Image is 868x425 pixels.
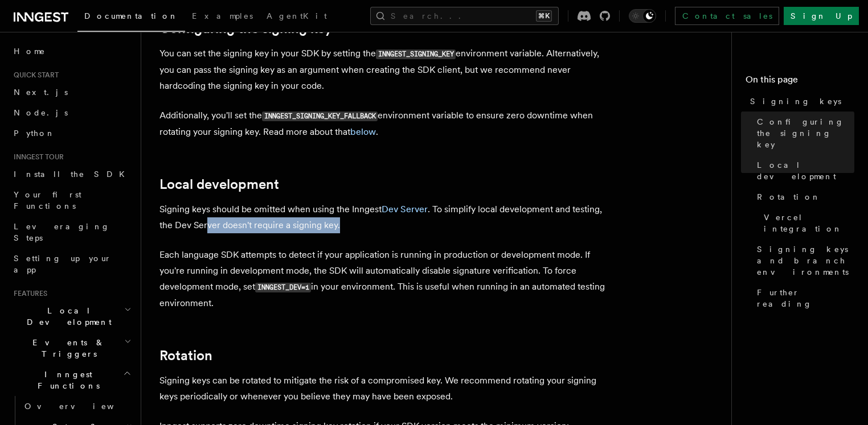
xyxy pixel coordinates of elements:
a: Signing keys and branch environments [752,239,854,282]
button: Inngest Functions [9,364,134,396]
a: Sign Up [784,7,859,25]
a: Dev Server [382,204,428,214]
span: Rotation [757,191,821,203]
a: Contact sales [675,7,779,25]
span: Local development [757,159,854,182]
h4: On this page [746,73,854,91]
button: Toggle dark mode [629,9,656,23]
span: Signing keys and branch environments [757,244,854,278]
span: Inngest Functions [9,369,123,391]
span: Node.js [14,108,68,117]
button: Search...⌘K [370,7,559,25]
span: Vercel integration [764,212,854,234]
p: You can set the signing key in your SDK by setting the environment variable. Alternatively, you c... [159,46,615,94]
a: Documentation [77,3,185,32]
code: INNGEST_SIGNING_KEY_FALLBACK [262,112,378,121]
span: Local Development [9,305,124,328]
p: Additionally, you'll set the environment variable to ensure zero downtime when rotating your sign... [159,108,615,140]
span: Signing keys [750,96,841,107]
button: Local Development [9,300,134,332]
span: Install the SDK [14,170,132,179]
a: Local development [752,155,854,187]
a: Signing keys [746,91,854,112]
button: Events & Triggers [9,332,134,364]
span: Quick start [9,71,59,80]
a: Next.js [9,82,134,102]
a: Local development [159,176,279,192]
p: Signing keys can be rotated to mitigate the risk of a compromised key. We recommend rotating your... [159,373,615,405]
code: INNGEST_DEV=1 [255,283,311,292]
span: Configuring the signing key [757,116,854,150]
code: INNGEST_SIGNING_KEY [376,49,456,59]
span: Leveraging Steps [14,222,110,242]
span: Documentation [84,11,178,20]
span: Your first Functions [14,190,81,211]
a: AgentKit [260,3,334,31]
span: Next.js [14,88,68,97]
kbd: ⌘K [536,10,552,22]
a: Python [9,123,134,143]
span: Further reading [757,287,854,310]
a: Rotation [159,348,212,364]
a: Configuring the signing key [752,112,854,155]
span: Python [14,129,55,138]
a: Vercel integration [759,207,854,239]
span: AgentKit [267,11,327,20]
span: Inngest tour [9,152,64,162]
a: Setting up your app [9,248,134,280]
p: Each language SDK attempts to detect if your application is running in production or development ... [159,247,615,311]
a: Your first Functions [9,184,134,216]
span: Home [14,46,46,57]
span: Events & Triggers [9,337,124,360]
a: below [350,126,376,137]
p: Signing keys should be omitted when using the Inngest . To simplify local development and testing... [159,201,615,233]
span: Setting up your app [14,254,112,274]
a: Node.js [9,102,134,123]
a: Examples [185,3,260,31]
span: Examples [192,11,253,20]
a: Overview [20,396,134,416]
a: Leveraging Steps [9,216,134,248]
span: Overview [24,402,142,411]
a: Rotation [752,187,854,207]
a: Install the SDK [9,164,134,184]
a: Home [9,41,134,61]
a: Further reading [752,282,854,314]
span: Features [9,289,47,298]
